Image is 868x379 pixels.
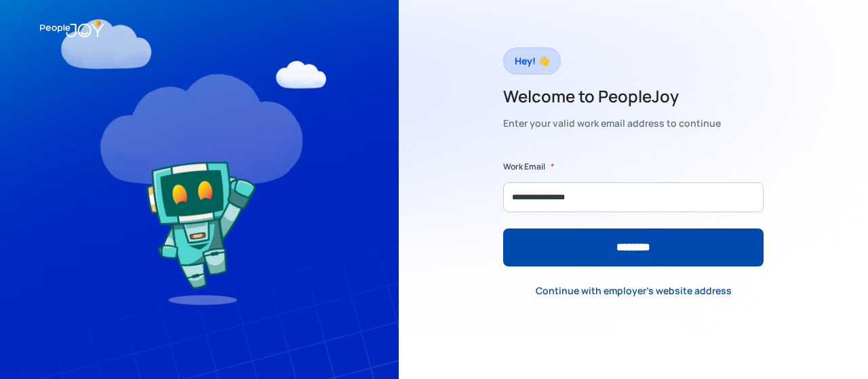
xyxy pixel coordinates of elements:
div: Hey! 👋 [515,52,549,71]
div: Enter your valid work email address to continue [503,114,721,133]
label: Work Email [503,160,545,174]
a: Continue with employer's website address [525,277,743,304]
form: Form [503,160,764,266]
div: Continue with employer's website address [536,284,732,298]
h2: Welcome to PeopleJoy [503,85,721,107]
